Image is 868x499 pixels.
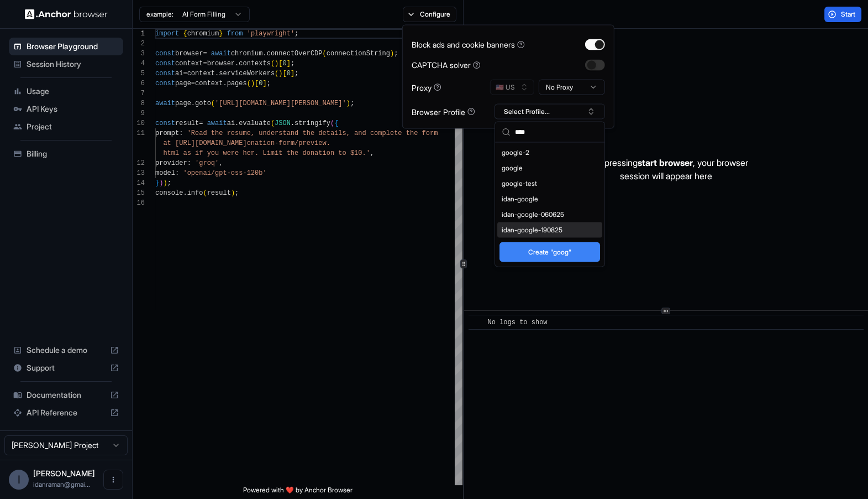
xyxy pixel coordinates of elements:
span: Support [27,362,106,373]
span: browser [207,60,235,67]
span: idanraman@gmail.com [33,480,90,488]
span: chromium [187,30,219,38]
span: const [155,80,175,87]
span: connectOverCDP [267,50,323,58]
div: 15 [133,188,145,198]
span: ] [291,70,294,77]
span: await [207,119,227,127]
span: ; [294,30,298,38]
span: .' [362,149,370,157]
span: [ [255,80,259,87]
span: Browser Playground [27,41,119,52]
span: . [262,50,266,58]
span: . [215,70,219,77]
button: Create "goog" [499,242,600,262]
span: . [191,100,195,107]
span: Usage [27,86,119,97]
div: 1 [133,29,145,39]
span: prompt [155,129,179,137]
span: ) [231,189,235,197]
span: example: [146,10,173,19]
span: const [155,70,175,77]
div: 10 [133,118,145,128]
span: ) [346,100,350,107]
span: ) [278,70,282,77]
span: : [179,129,183,137]
span: ) [251,80,255,87]
div: 2 [133,39,145,49]
span: context [175,60,203,67]
div: Usage [9,82,123,100]
img: Anchor Logo [25,9,108,19]
span: 'groq' [195,159,219,167]
span: ( [271,60,275,67]
span: console [155,189,183,197]
p: After pressing , your browser session will appear here [583,156,748,183]
span: 'playwright' [247,30,294,38]
span: = [203,60,207,67]
span: lete the form [386,129,438,137]
span: from [227,30,243,38]
div: 7 [133,89,145,98]
div: idan-google [497,191,602,207]
span: ai [175,70,183,77]
button: Start [824,7,861,22]
span: const [155,60,175,67]
span: { [183,30,187,38]
div: 16 [133,198,145,208]
div: idan-google-060625 [497,207,602,222]
span: result [175,119,199,127]
span: provider [155,159,187,167]
span: const [155,50,175,58]
div: Suggestions [495,143,604,267]
div: Schedule a demo [9,341,123,359]
div: 13 [133,168,145,178]
div: Browser Profile [412,106,475,117]
span: ) [390,50,394,58]
div: Block ads and cookie banners [412,39,525,50]
span: , [370,149,374,157]
span: = [203,50,207,58]
span: ; [294,70,298,77]
div: 6 [133,79,145,89]
span: Session History [27,59,119,70]
span: connectionString [327,50,390,58]
span: '[URL][DOMAIN_NAME][PERSON_NAME]' [215,100,346,107]
div: 5 [133,69,145,79]
span: Project [27,121,119,132]
span: API Reference [27,407,106,418]
span: model [155,169,175,177]
span: = [191,80,195,87]
span: browser [175,50,203,58]
span: at [URL][DOMAIN_NAME] [163,139,246,147]
span: [ [282,70,286,77]
span: . [223,80,227,87]
span: Billing [27,148,119,159]
span: info [187,189,203,197]
span: page [175,100,191,107]
span: } [155,179,159,187]
div: Proxy [412,81,441,93]
span: start browser [638,157,693,168]
span: evaluate [239,119,271,127]
span: = [199,119,203,127]
div: Browser Playground [9,38,123,55]
span: } [219,30,223,38]
button: Open menu [103,470,123,490]
span: stringify [294,119,330,127]
span: 0 [287,70,291,77]
span: . [235,60,239,67]
span: ( [323,50,327,58]
span: ] [287,60,291,67]
span: Documentation [27,389,106,401]
span: . [183,189,187,197]
div: 4 [133,59,145,69]
span: Powered with ❤️ by Anchor Browser [243,486,353,499]
span: : [175,169,179,177]
div: API Keys [9,100,123,118]
span: context [187,70,215,77]
span: ( [271,119,275,127]
div: 14 [133,178,145,188]
span: serviceWorkers [219,70,275,77]
div: Support [9,359,123,377]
